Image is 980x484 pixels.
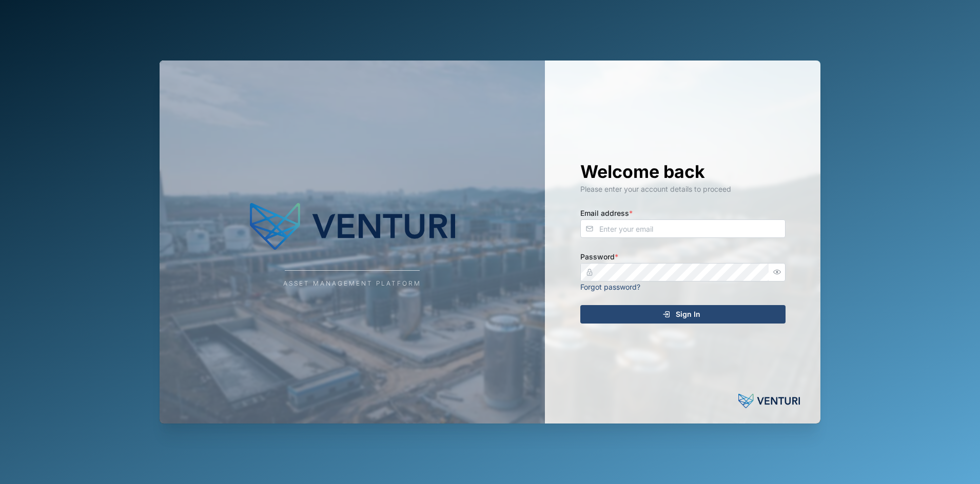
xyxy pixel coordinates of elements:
[580,160,786,183] h1: Welcome back
[250,195,455,257] img: Company Logo
[580,208,633,219] label: Email address
[580,184,786,195] div: Please enter your account details to proceed
[580,283,640,291] a: Forgot password?
[580,219,786,238] input: Enter your email
[676,306,700,323] span: Sign In
[738,391,800,411] img: Powered by: Venturi
[580,305,786,324] button: Sign In
[283,279,421,289] div: Asset Management Platform
[580,251,618,263] label: Password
